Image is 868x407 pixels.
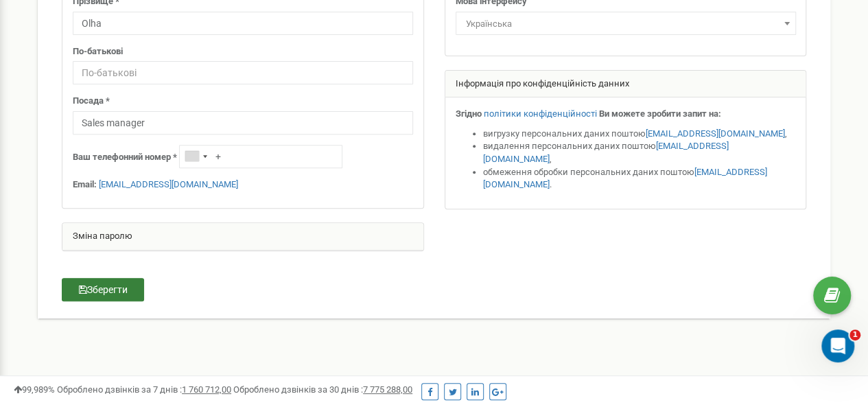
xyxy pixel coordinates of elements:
span: Українська [460,14,791,34]
span: 1 [849,329,860,340]
strong: Згідно [456,108,482,119]
div: Зміна паролю [62,223,423,251]
a: [EMAIL_ADDRESS][DOMAIN_NAME] [99,179,238,189]
a: [EMAIL_ADDRESS][DOMAIN_NAME] [646,128,785,139]
label: Посада * [73,95,110,108]
span: Оброблено дзвінків за 7 днів : [57,384,231,395]
u: 7 775 288,00 [363,384,412,395]
div: Telephone country code [180,146,211,167]
label: По-батькові [73,45,123,58]
a: [EMAIL_ADDRESS][DOMAIN_NAME] [483,141,729,164]
button: Зберегти [62,278,144,301]
u: 1 760 712,00 [182,384,231,395]
li: вигрузку персональних даних поштою , [483,128,796,141]
input: +1-800-555-55-55 [179,145,342,168]
a: політики конфіденційності [484,108,597,119]
strong: Email: [73,179,97,189]
label: Ваш телефонний номер * [73,151,177,164]
input: Прізвище [73,12,413,35]
span: Українська [456,12,796,35]
span: Оброблено дзвінків за 30 днів : [233,384,412,395]
span: 99,989% [14,384,55,395]
input: Посада [73,111,413,135]
input: По-батькові [73,61,413,84]
li: обмеження обробки персональних даних поштою . [483,166,796,191]
div: Інформація про конфіденційність данних [445,71,806,98]
iframe: Intercom live chat [821,329,854,362]
strong: Ви можете зробити запит на: [599,108,721,119]
li: видалення персональних даних поштою , [483,140,796,165]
